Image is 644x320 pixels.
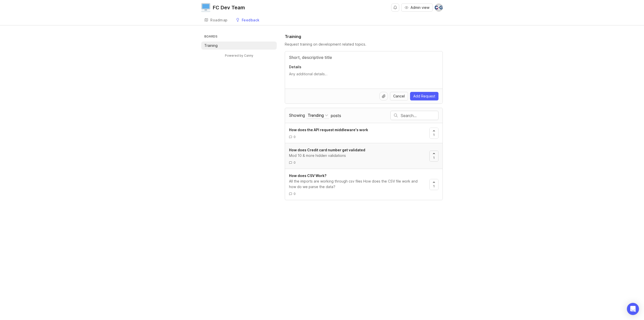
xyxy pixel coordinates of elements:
[429,179,438,190] button: 1
[285,42,443,47] div: Request training on development related topics.
[201,3,210,12] img: FC Dev Team logo
[289,179,425,190] div: All the imports are working through csv files How does the CSV file work and how do we parse the ...
[289,147,429,165] a: How does Credit card number get validatedMod 10 & more hidden validations0
[289,148,365,152] span: How does Credit card number get validated
[308,113,324,118] div: Trending
[391,4,399,12] button: Notifications
[224,53,254,58] a: Powered by Canny
[289,153,425,158] div: Mod 10 & more hidden validations
[204,43,218,48] p: Training
[294,160,296,165] span: 0
[393,94,405,99] span: Cancel
[289,64,438,69] p: Details
[289,113,305,118] span: Showing
[289,54,438,60] input: Title
[401,4,433,12] button: Admin view
[210,18,228,22] div: Roadmap
[401,113,438,118] input: Search…
[233,15,263,25] a: Feedback
[433,133,435,137] span: 1
[289,72,438,82] textarea: Details
[203,33,277,41] h3: Boards
[433,156,435,160] span: 1
[410,92,438,100] button: Add Request
[294,135,296,139] span: 0
[285,33,301,40] h1: Training
[289,173,327,178] span: How does CSV Work?
[289,128,368,132] span: How does the API request middleware's work
[435,4,443,12] img: Chaim Gluck
[201,42,277,50] a: Training
[307,112,329,119] button: Showing
[289,127,429,139] a: How does the API request middleware's work0
[411,5,429,10] span: Admin view
[294,192,296,196] span: 0
[331,113,341,118] span: posts
[429,128,438,139] button: 1
[390,92,408,100] button: Cancel
[289,173,429,196] a: How does CSV Work?All the imports are working through csv files How does the CSV file work and ho...
[201,15,231,25] a: Roadmap
[429,151,438,162] button: 1
[242,18,260,22] div: Feedback
[627,303,639,315] div: Open Intercom Messenger
[413,94,435,99] span: Add Request
[433,184,435,188] span: 1
[213,5,245,10] div: FC Dev Team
